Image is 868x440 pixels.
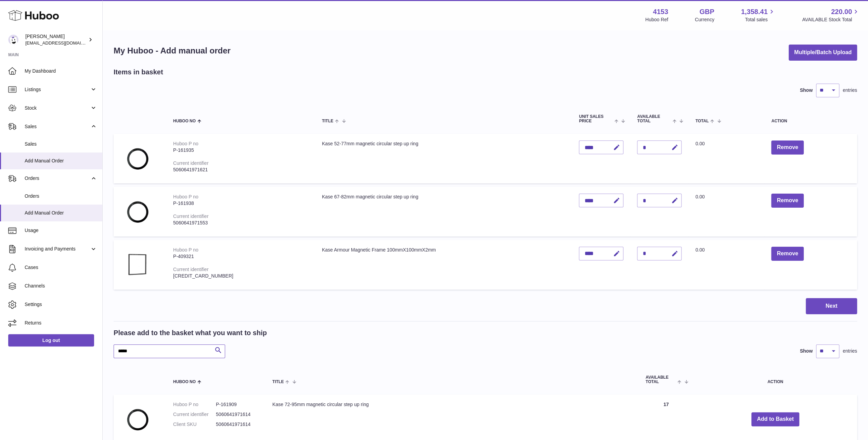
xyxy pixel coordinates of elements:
[695,16,714,23] div: Currency
[646,375,676,384] span: AVAILABLE Total
[741,7,776,23] a: 1,358.41 Total sales
[695,194,704,199] span: 0.00
[579,114,613,123] span: Unit Sales Price
[771,119,850,123] div: Action
[173,194,198,199] div: Huboo P no
[315,240,572,290] td: Kase Armour Magnetic Frame 100mmX100mmX2mm
[695,247,704,253] span: 0.00
[315,134,572,183] td: Kase 52-77mm magnetic circular step up ring
[745,16,775,23] span: Total sales
[751,412,799,426] button: Add to Basket
[637,114,671,123] span: AVAILABLE Total
[173,421,216,428] dt: Client SKU
[771,247,803,261] button: Remove
[695,141,704,146] span: 0.00
[25,33,87,46] div: [PERSON_NAME]
[800,348,813,354] label: Show
[802,7,860,23] a: 220.00 AVAILABLE Stock Total
[173,141,198,146] div: Huboo P no
[25,320,97,326] span: Returns
[741,7,768,16] span: 1,358.41
[771,194,803,208] button: Remove
[173,247,198,253] div: Huboo P no
[843,87,857,94] span: entries
[120,140,155,175] img: Kase 52-77mm magnetic circular step up ring
[653,7,668,16] strong: 4153
[173,380,196,384] span: Huboo no
[173,119,196,123] span: Huboo no
[120,401,155,436] img: Kase 72-95mm magnetic circular step up ring
[173,411,216,418] dt: Current identifier
[25,301,97,308] span: Settings
[800,87,813,94] label: Show
[173,167,308,173] div: 5060641971621
[8,334,94,346] a: Log out
[25,105,90,111] span: Stock
[843,348,857,354] span: entries
[173,213,209,219] div: Current identifier
[216,421,259,428] dd: 5060641971614
[699,7,714,16] strong: GBP
[315,187,572,236] td: Kase 67-82mm magnetic circular step up ring
[120,247,155,281] img: Kase Armour Magnetic Frame 100mmX100mmX2mm
[789,45,857,61] button: Multiple/Batch Upload
[173,267,209,272] div: Current identifier
[114,328,267,338] h2: Please add to the basket what you want to ship
[25,283,97,289] span: Channels
[173,253,308,260] div: P-409321
[25,86,90,93] span: Listings
[216,401,259,408] dd: P-161909
[25,193,97,199] span: Orders
[173,220,308,226] div: 5060641971553
[25,227,97,234] span: Usage
[272,380,284,384] span: Title
[173,200,308,207] div: P-161938
[645,16,668,23] div: Huboo Ref
[25,246,90,252] span: Invoicing and Payments
[25,40,101,46] span: [EMAIL_ADDRESS][DOMAIN_NAME]
[173,147,308,154] div: P-161935
[694,368,857,391] th: Action
[322,119,333,123] span: Title
[802,16,860,23] span: AVAILABLE Stock Total
[25,68,97,74] span: My Dashboard
[771,140,803,155] button: Remove
[831,7,852,16] span: 220.00
[114,45,231,56] h1: My Huboo - Add manual order
[25,210,97,216] span: Add Manual Order
[173,401,216,408] dt: Huboo P no
[114,68,163,77] h2: Items in basket
[25,158,97,164] span: Add Manual Order
[216,411,259,418] dd: 5060641971614
[25,123,90,130] span: Sales
[25,141,97,147] span: Sales
[806,298,857,314] button: Next
[695,119,709,123] span: Total
[173,273,308,279] div: [CREDIT_CARD_NUMBER]
[25,175,90,182] span: Orders
[120,194,155,228] img: Kase 67-82mm magnetic circular step up ring
[25,264,97,271] span: Cases
[8,35,18,45] img: sales@kasefilters.com
[173,160,209,166] div: Current identifier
